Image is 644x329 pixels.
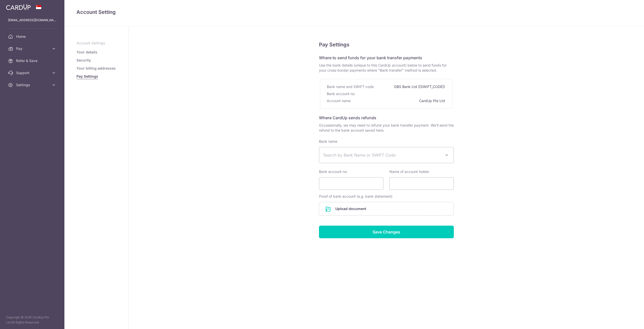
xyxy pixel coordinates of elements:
[76,58,91,63] a: Security
[6,4,31,10] img: CardUp
[323,152,441,158] span: Search by Bank Name or SWIFT Code
[319,194,392,199] label: Proof of bank account (e.g. bank statement)
[16,70,49,75] span: Support
[319,63,454,73] span: Use the bank details (unique to this CardUp account) below to send funds for your cross-border pa...
[327,97,352,104] div: Account name
[319,226,454,238] input: Save Changes
[319,115,376,120] span: Where CardUp sends refunds
[389,169,429,174] label: Name of account holder
[319,55,422,60] span: Where to send funds for your bank transfer payments
[419,97,446,104] div: CardUp Pte Ltd
[319,123,454,133] span: Occassionally, we may need to refund your bank transfer payment. We’ll send the refund to the ban...
[327,83,375,90] div: Bank name and SWIFT code
[16,82,49,87] span: Settings
[16,46,49,51] span: Pay
[319,202,454,216] div: Upload document
[76,74,98,79] a: Pay Settings
[8,18,56,23] p: [EMAIL_ADDRESS][DOMAIN_NAME]
[394,83,446,90] div: DBS Bank Ltd ([SWIFT_CODE])
[612,314,639,326] iframe: Opens a widget where you can find more information
[76,50,97,55] a: Your details
[319,169,348,174] label: Bank account no.
[76,66,116,71] a: Your billing addresses
[319,139,337,144] label: Bank name
[76,9,116,15] span: translation missing: en.refund_bank_accounts.show.title.account_setting
[319,41,454,49] h5: Pay Settings
[16,58,49,63] span: Refer & Save
[76,41,116,46] p: Account Settings
[327,90,356,97] div: Bank account no.
[16,34,49,39] span: Home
